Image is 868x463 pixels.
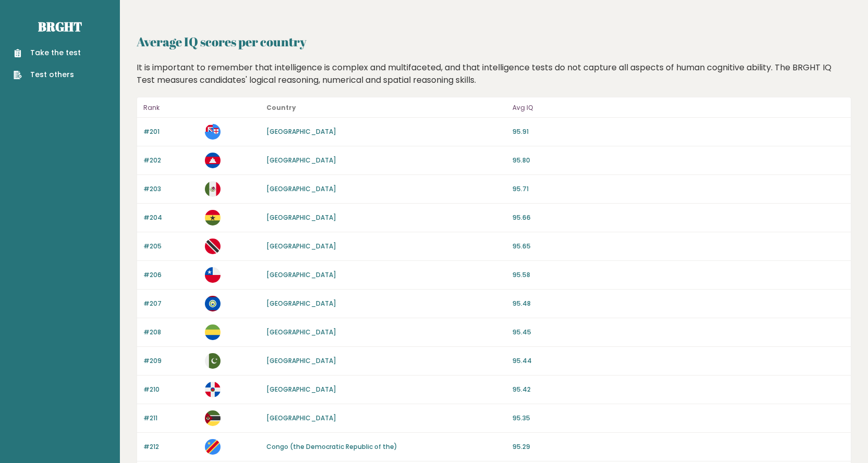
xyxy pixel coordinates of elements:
p: 95.65 [512,242,845,251]
p: 95.91 [512,127,845,136]
a: Congo (the Democratic Republic of the) [266,442,397,451]
img: kh.svg [205,153,221,168]
img: fj.svg [205,124,221,140]
img: ga.svg [205,324,221,340]
p: #211 [143,414,199,423]
p: #209 [143,356,199,366]
p: #207 [143,299,199,308]
a: Take the test [14,47,81,58]
a: [GEOGRAPHIC_DATA] [266,270,336,279]
img: tt.svg [205,239,221,254]
a: [GEOGRAPHIC_DATA] [266,156,336,165]
p: 95.80 [512,156,845,165]
img: mz.svg [205,410,221,426]
p: #208 [143,328,199,337]
img: gh.svg [205,210,221,226]
a: Test others [14,69,81,80]
p: #210 [143,385,199,394]
p: 95.29 [512,442,845,452]
p: 95.35 [512,414,845,423]
p: #204 [143,213,199,222]
p: #206 [143,270,199,280]
img: pk.svg [205,353,221,369]
p: 95.58 [512,270,845,280]
img: bz.svg [205,296,221,311]
a: [GEOGRAPHIC_DATA] [266,414,336,422]
a: [GEOGRAPHIC_DATA] [266,328,336,336]
a: [GEOGRAPHIC_DATA] [266,184,336,193]
img: do.svg [205,382,221,397]
a: Brght [38,18,82,35]
b: Country [266,103,296,112]
a: [GEOGRAPHIC_DATA] [266,127,336,136]
a: [GEOGRAPHIC_DATA] [266,356,336,365]
div: It is important to remember that intelligence is complex and multifaceted, and that intelligence ... [133,61,855,86]
img: cd.svg [205,439,221,455]
p: 95.44 [512,356,845,366]
img: mx.svg [205,181,221,197]
p: #212 [143,442,199,452]
p: Rank [143,102,199,114]
p: 95.66 [512,213,845,222]
p: 95.71 [512,184,845,194]
h2: Average IQ scores per country [137,32,851,51]
p: #205 [143,242,199,251]
a: [GEOGRAPHIC_DATA] [266,213,336,222]
p: #203 [143,184,199,194]
a: [GEOGRAPHIC_DATA] [266,242,336,251]
p: 95.42 [512,385,845,394]
p: 95.48 [512,299,845,308]
a: [GEOGRAPHIC_DATA] [266,385,336,394]
p: #202 [143,156,199,165]
img: cl.svg [205,267,221,283]
a: [GEOGRAPHIC_DATA] [266,299,336,308]
p: 95.45 [512,328,845,337]
p: Avg IQ [512,102,845,114]
p: #201 [143,127,199,136]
